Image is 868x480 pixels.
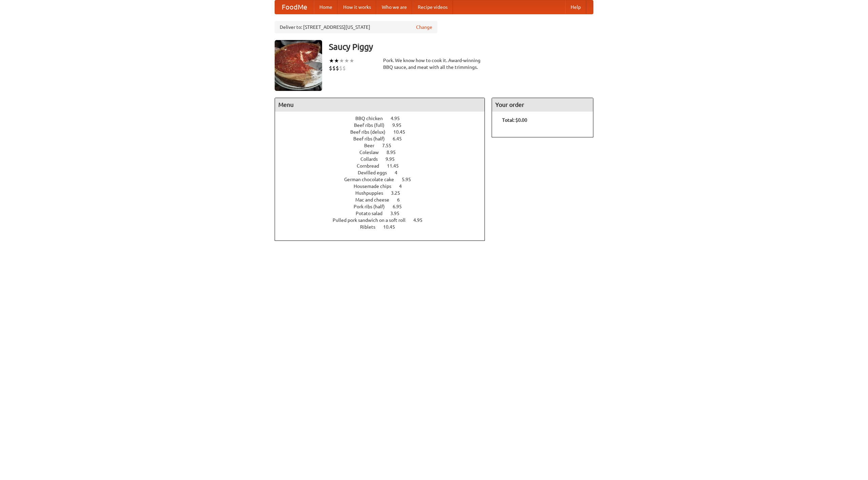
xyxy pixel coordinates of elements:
span: Mac and cheese [355,197,396,203]
a: Collards 9.95 [360,156,407,162]
span: German chocolate cake [344,177,401,182]
span: Hushpuppies [355,190,390,196]
span: Coleslaw [359,150,386,155]
span: Beer [364,143,381,148]
div: Deliver to: [STREET_ADDRESS][US_STATE] [275,21,437,33]
h4: Your order [492,98,593,112]
span: 4 [395,170,404,175]
a: Beef ribs (full) 9.95 [354,122,414,128]
span: 4.95 [391,116,407,121]
a: Riblets 10.45 [360,224,408,230]
span: 8.95 [387,150,402,155]
li: $ [332,64,336,72]
li: ★ [344,57,349,64]
span: Riblets [360,224,382,230]
a: How it works [338,0,376,14]
span: Cornbread [357,163,386,169]
li: ★ [349,57,354,64]
div: Pork. We know how to cook it. Award-winning BBQ sauce, and meat with all the trimmings. [383,57,485,71]
a: Pork ribs (half) 6.95 [354,204,414,209]
a: FoodMe [275,0,314,14]
span: 10.45 [393,129,412,135]
a: Mac and cheese 6 [355,197,412,203]
a: Beer 7.55 [364,143,404,148]
a: Recipe videos [412,0,453,14]
a: Devilled eggs 4 [358,170,410,175]
span: Beef ribs (half) [353,136,392,141]
a: German chocolate cake 5.95 [344,177,423,182]
span: 7.55 [382,143,398,148]
h4: Menu [275,98,485,112]
b: Total: $0.00 [502,117,527,123]
span: Pork ribs (half) [354,204,392,209]
li: $ [336,64,339,72]
span: Devilled eggs [358,170,394,175]
span: 5.95 [402,177,418,182]
span: Housemade chips [354,184,398,189]
a: Hushpuppies 3.25 [355,190,413,196]
img: angular.jpg [275,40,322,91]
a: Who we are [376,0,412,14]
li: ★ [339,57,344,64]
a: Help [565,0,586,14]
span: 6.95 [393,204,409,209]
span: 4.95 [413,217,429,223]
a: Change [416,24,432,31]
span: 10.45 [383,224,402,230]
a: Potato salad 3.95 [356,211,412,216]
span: Beef ribs (full) [354,122,391,128]
a: Cornbread 11.45 [357,163,411,169]
span: 3.95 [390,211,406,216]
span: 9.95 [392,122,408,128]
a: Coleslaw 8.95 [359,150,408,155]
h3: Saucy Piggy [329,40,593,54]
li: $ [339,64,342,72]
li: $ [329,64,332,72]
li: ★ [329,57,334,64]
a: Beef ribs (delux) 10.45 [350,129,418,135]
a: Home [314,0,338,14]
span: 11.45 [387,163,406,169]
span: 4 [399,184,409,189]
span: BBQ chicken [355,116,390,121]
li: $ [342,64,346,72]
li: ★ [334,57,339,64]
span: Collards [360,156,384,162]
span: 6.45 [393,136,409,141]
a: Pulled pork sandwich on a soft roll 4.95 [333,217,435,223]
a: BBQ chicken 4.95 [355,116,412,121]
span: Beef ribs (delux) [350,129,392,135]
span: 3.25 [391,190,407,196]
span: Potato salad [356,211,389,216]
a: Housemade chips 4 [354,184,414,189]
span: Pulled pork sandwich on a soft roll [333,217,412,223]
span: 9.95 [386,156,401,162]
span: 6 [397,197,407,203]
a: Beef ribs (half) 6.45 [353,136,414,141]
